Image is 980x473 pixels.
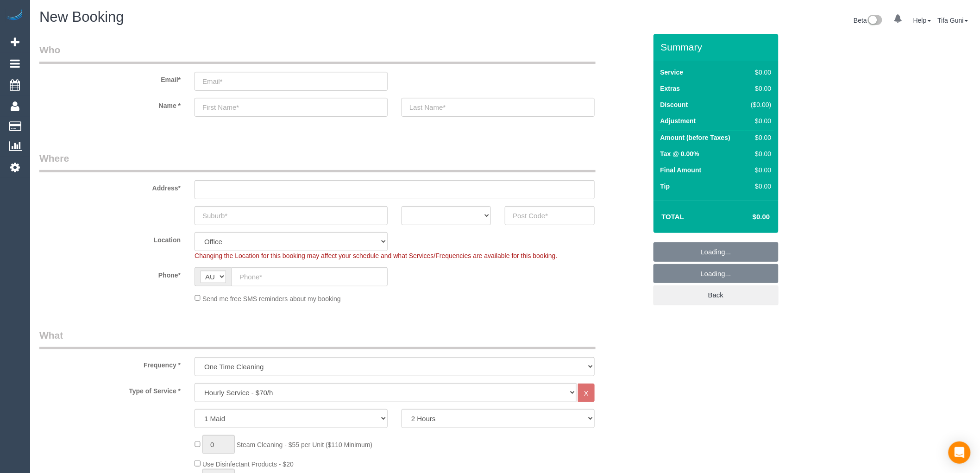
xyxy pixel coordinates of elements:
[32,383,188,396] label: Type of Service *
[867,15,882,27] img: New interface
[237,441,372,448] span: Steam Cleaning - $55 per Unit ($110 Minimum)
[32,98,188,110] label: Name *
[660,100,688,109] label: Discount
[913,17,931,24] a: Help
[402,98,595,117] input: Last Name*
[660,182,670,191] label: Tip
[747,116,772,126] div: $0.00
[195,206,388,225] input: Suburb*
[195,98,388,117] input: First Name*
[949,441,971,464] div: Open Intercom Messenger
[660,165,702,175] label: Final Amount
[747,149,772,158] div: $0.00
[195,72,388,91] input: Email*
[662,213,685,221] strong: Total
[747,133,772,142] div: $0.00
[202,295,341,302] span: Send me free SMS reminders about my booking
[660,116,696,126] label: Adjustment
[232,267,388,286] input: Phone*
[660,149,699,158] label: Tax @ 0.00%
[32,267,188,280] label: Phone*
[32,180,188,193] label: Address*
[661,42,774,52] h3: Summary
[854,17,882,24] a: Beta
[32,357,188,370] label: Frequency *
[32,232,188,245] label: Location
[39,9,124,25] span: New Booking
[39,43,596,64] legend: Who
[747,182,772,191] div: $0.00
[32,72,188,84] label: Email*
[653,285,779,305] a: Back
[747,68,772,77] div: $0.00
[660,84,680,93] label: Extras
[505,206,594,225] input: Post Code*
[195,252,557,259] span: Changing the Location for this booking may affect your schedule and what Services/Frequencies are...
[39,151,596,172] legend: Where
[747,84,772,93] div: $0.00
[725,213,770,221] h4: $0.00
[747,165,772,175] div: $0.00
[660,133,730,142] label: Amount (before Taxes)
[6,9,24,22] img: Automaid Logo
[747,100,772,109] div: ($0.00)
[938,17,968,24] a: Tifa Guni
[39,328,596,349] legend: What
[202,460,294,468] span: Use Disinfectant Products - $20
[660,68,684,77] label: Service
